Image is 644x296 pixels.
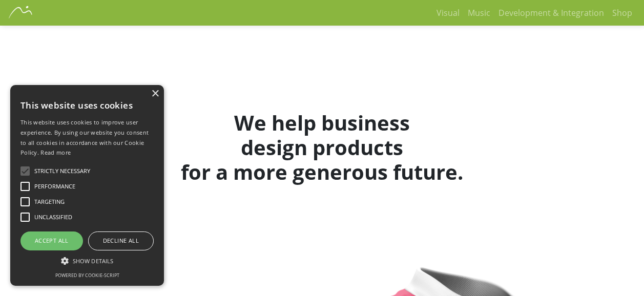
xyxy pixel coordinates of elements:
div: Show details [20,256,154,266]
a: Read more [40,149,71,156]
strong: We help business design products for a more generous future. [181,109,463,186]
div: Decline all [88,231,154,250]
span: Show details [73,257,113,265]
span: Targeting [34,198,65,206]
a: Visual [432,3,464,23]
div: This website uses cookies [20,93,154,117]
a: Shop [608,3,636,23]
span: Strictly necessary [34,167,90,176]
a: Powered by cookie-script [55,272,119,279]
span: Performance [34,182,75,191]
a: Music [464,3,494,23]
span: Unclassified [34,213,72,222]
span: This website uses cookies to improve user experience. By using our website you consent to all coo... [20,118,149,156]
a: Development & Integration [494,3,608,23]
div: Close [151,90,159,98]
div: Accept all [20,231,83,250]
